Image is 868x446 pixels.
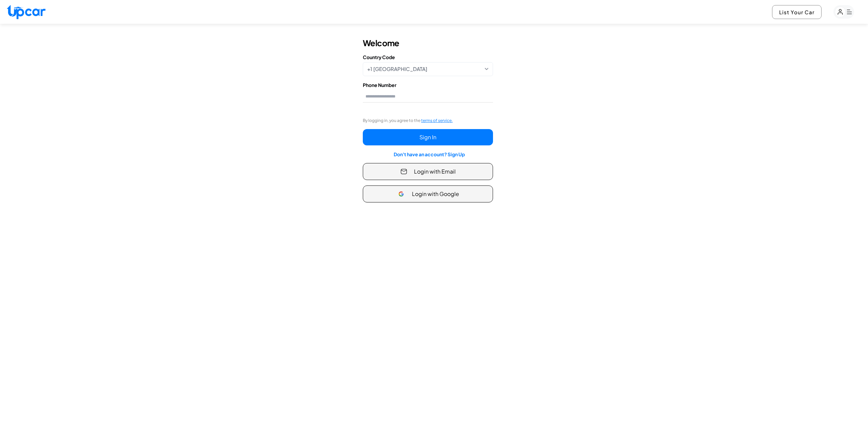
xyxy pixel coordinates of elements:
label: By logging in, you agree to the [363,118,453,124]
button: List Your Car [772,5,822,19]
img: Email Icon [400,168,407,175]
h3: Welcome [363,37,399,48]
a: Don't have an account? Sign Up [394,151,465,157]
button: Sign In [363,129,493,145]
button: Login with Email [363,163,493,180]
span: Login with Google [412,190,459,198]
label: Phone Number [363,82,493,89]
span: Login with Email [414,167,456,176]
img: Google Icon [397,190,405,198]
span: terms of service. [421,118,453,123]
span: +1 [GEOGRAPHIC_DATA] [367,65,427,73]
label: Country Code [363,54,493,61]
img: Upcar Logo [7,5,45,19]
button: Login with Google [363,185,493,202]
